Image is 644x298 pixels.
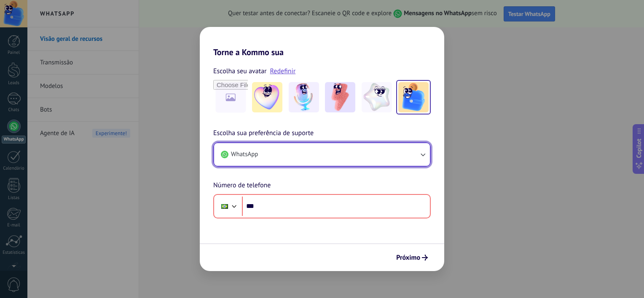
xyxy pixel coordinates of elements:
div: Brazil: + 55 [217,197,233,215]
img: -5.jpeg [398,82,429,112]
img: -3.jpeg [325,82,355,112]
button: Próximo [392,250,432,265]
button: WhatsApp [214,143,430,166]
a: Redefinir [270,67,296,75]
img: -1.jpeg [252,82,282,112]
img: -4.jpeg [362,82,392,112]
span: Número de telefone [213,180,271,191]
span: Próximo [396,255,420,261]
h2: Torne a Kommo sua [200,27,444,57]
span: Escolha seu avatar [213,66,267,77]
span: WhatsApp [231,150,258,159]
span: Escolha sua preferência de suporte [213,128,314,139]
img: -2.jpeg [289,82,319,112]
